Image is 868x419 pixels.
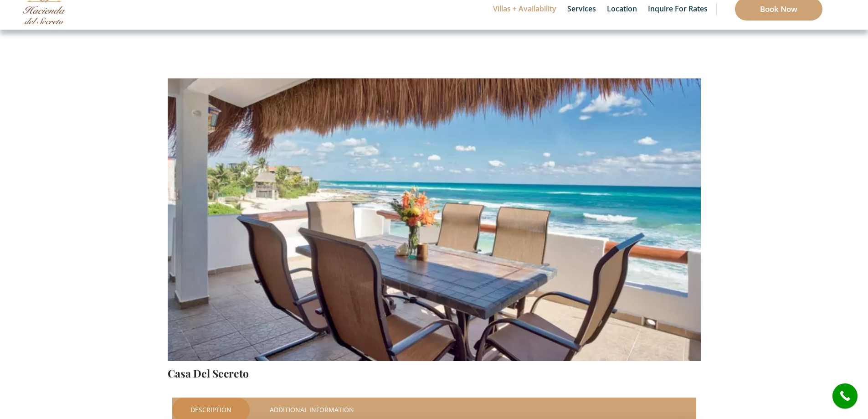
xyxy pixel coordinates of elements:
a: call [832,383,858,409]
i: call [835,386,855,406]
img: IMG_2575-2-1024x682-1-1000x667.jpg.webp [168,8,701,363]
a: Casa Del Secreto [168,366,249,380]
